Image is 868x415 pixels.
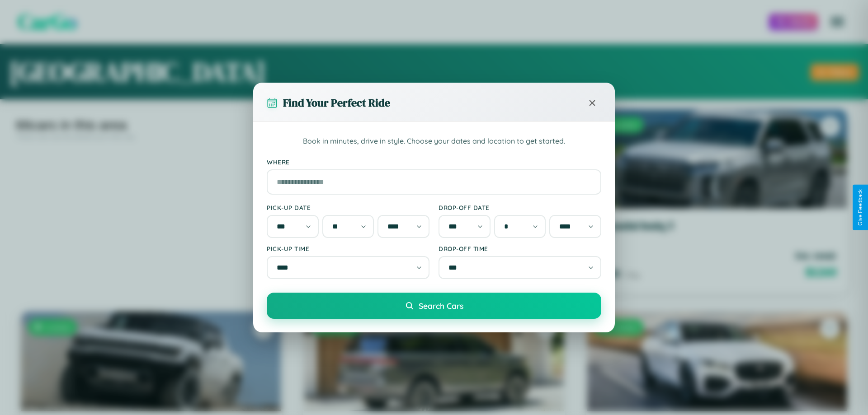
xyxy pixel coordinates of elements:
[267,135,601,147] p: Book in minutes, drive in style. Choose your dates and location to get started.
[267,158,601,166] label: Where
[283,95,390,110] h3: Find Your Perfect Ride
[267,245,429,252] label: Pick-up Time
[419,301,463,311] span: Search Cars
[439,245,601,252] label: Drop-off Time
[439,204,601,211] label: Drop-off Date
[267,293,601,319] button: Search Cars
[267,204,429,211] label: Pick-up Date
